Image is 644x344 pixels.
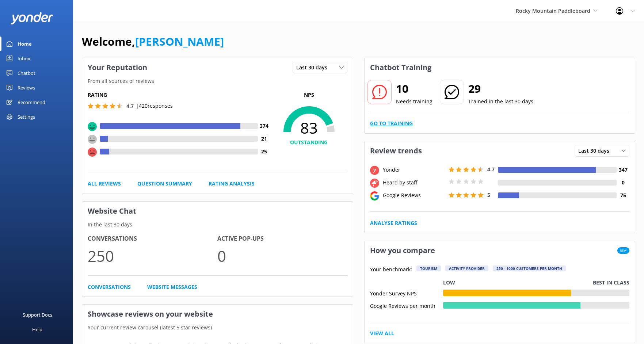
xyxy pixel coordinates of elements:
h3: Review trends [365,141,427,160]
h3: How you compare [365,241,441,260]
a: All Reviews [88,180,121,188]
p: Trained in the last 30 days [468,98,533,106]
div: Tourism [416,265,441,271]
h4: Conversations [88,234,217,244]
p: Low [443,279,455,287]
span: 5 [487,191,490,198]
a: Conversations [88,283,131,291]
a: Website Messages [147,283,197,291]
div: Activity Provider [445,265,488,271]
p: Your current review carousel (latest 5 star reviews) [82,324,353,332]
span: Rocky Mountain Paddleboard [516,7,590,14]
img: yonder-white-logo.png [11,12,53,24]
a: View All [370,329,394,337]
a: Rating Analysis [209,180,255,188]
div: Reviews [18,80,35,95]
div: Yonder Survey NPS [370,290,443,296]
h4: 75 [617,191,629,199]
div: Yonder [381,166,447,174]
h4: 0 [617,179,629,187]
h3: Your Reputation [82,58,153,77]
span: 4.7 [126,103,134,110]
div: Chatbot [18,66,35,80]
h2: 29 [468,80,533,98]
div: Help [32,322,42,337]
h4: 374 [258,122,271,130]
h3: Showcase reviews on your website [82,305,353,324]
a: Go to Training [370,119,413,127]
p: Best in class [593,279,629,287]
h4: 21 [258,135,271,143]
p: In the last 30 days [82,221,353,229]
div: Recommend [18,95,45,110]
span: Last 30 days [296,64,332,72]
div: Google Reviews per month [370,302,443,309]
p: 0 [217,244,347,268]
p: 250 [88,244,217,268]
span: 4.7 [487,166,495,173]
p: Needs training [396,98,432,106]
div: Support Docs [23,307,52,322]
a: Question Summary [137,180,192,188]
h4: 347 [617,166,629,174]
h4: 25 [258,148,271,156]
div: 250 - 1000 customers per month [493,265,566,271]
h3: Website Chat [82,202,353,221]
div: Inbox [18,51,30,66]
p: From all sources of reviews [82,77,353,85]
div: Google Reviews [381,191,447,199]
a: Analyse Ratings [370,219,417,227]
p: Your benchmark: [370,265,412,274]
p: | 420 responses [136,102,173,110]
span: New [617,247,629,254]
span: Last 30 days [578,147,614,155]
div: Heard by staff [381,179,447,187]
a: [PERSON_NAME] [135,34,224,49]
h2: 10 [396,80,432,98]
div: Home [18,37,32,51]
p: NPS [271,91,347,99]
h4: OUTSTANDING [271,138,347,146]
div: Settings [18,110,35,124]
h5: Rating [88,91,271,99]
h4: Active Pop-ups [217,234,347,244]
span: 83 [271,119,347,137]
h3: Chatbot Training [365,58,437,77]
h1: Welcome, [82,33,224,50]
